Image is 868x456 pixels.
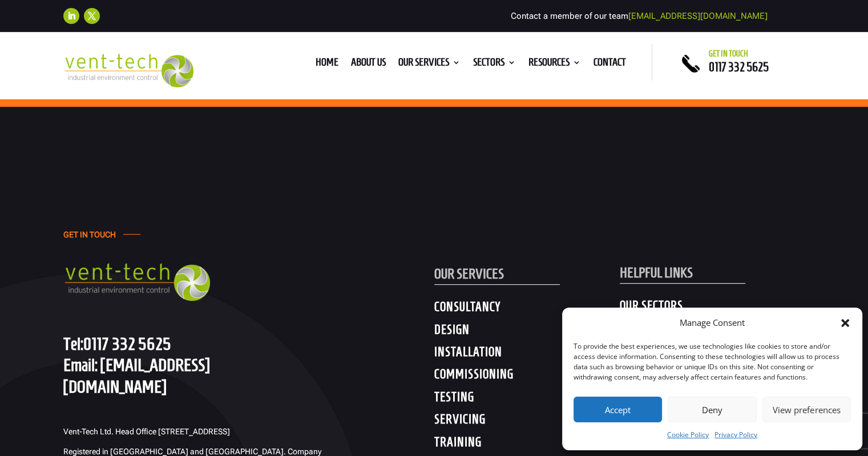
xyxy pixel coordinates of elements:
span: Tel: [63,334,83,353]
span: HELPFUL LINKS [620,265,693,280]
a: Follow on X [84,8,100,24]
a: Contact [594,58,626,71]
h4: TESTING [434,389,620,410]
h4: OUR SECTORS [620,298,805,318]
span: Vent-Tech Ltd. Head Office [STREET_ADDRESS] [63,427,230,436]
img: 2023-09-27T08_35_16.549ZVENT-TECH---Clear-background [63,54,194,87]
h4: SERVICING [434,411,620,432]
div: Close dialog [839,317,851,329]
a: Follow on LinkedIn [63,8,79,24]
h4: GET IN TOUCH [63,230,116,245]
a: Home [316,58,338,71]
span: Email: [63,355,98,374]
a: Resources [528,58,581,71]
h4: DESIGN [434,322,620,342]
span: OUR SERVICES [434,266,504,281]
a: Tel:0117 332 5625 [63,334,171,353]
button: View preferences [762,397,851,422]
a: Our Services [398,58,461,71]
button: Accept [574,397,662,422]
a: Sectors [473,58,516,71]
div: To provide the best experiences, we use technologies like cookies to store and/or access device i... [574,341,850,382]
a: [EMAIL_ADDRESS][DOMAIN_NAME] [628,11,768,21]
span: Get in touch [709,49,748,58]
a: Cookie Policy [667,428,709,442]
div: Manage Consent [680,316,745,330]
h4: TRAINING [434,434,620,455]
a: Privacy Policy [714,428,757,442]
span: Contact a member of our team [511,11,768,21]
a: About us [351,58,386,71]
button: Deny [668,397,756,422]
a: 0117 332 5625 [709,60,769,74]
h4: CONSULTANCY [434,299,620,320]
h4: COMMISSIONING [434,366,620,387]
h4: INSTALLATION [434,344,620,365]
a: [EMAIL_ADDRESS][DOMAIN_NAME] [63,355,210,396]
